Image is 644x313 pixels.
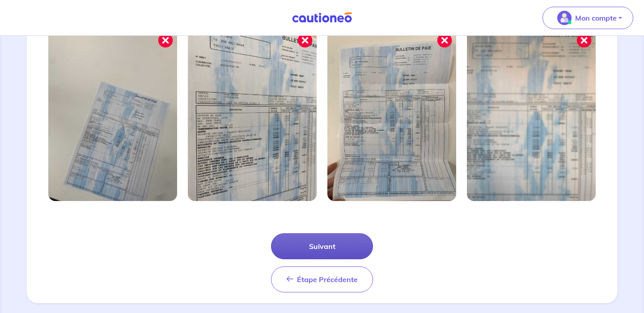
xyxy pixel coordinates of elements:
button: Étape Précédente [271,266,373,292]
p: Mon compte [575,13,617,23]
button: illu_account_valid_menu.svgMon compte [542,7,633,29]
img: Image mal cadrée 4 [467,29,596,201]
img: illu_account_valid_menu.svg [557,11,572,25]
img: Image mal cadrée 2 [188,29,317,201]
button: Suivant [271,233,373,259]
img: Cautioneo [288,12,356,23]
img: Image mal cadrée 3 [327,29,456,201]
img: Image mal cadrée 1 [48,29,177,201]
span: Étape Précédente [297,275,358,284]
